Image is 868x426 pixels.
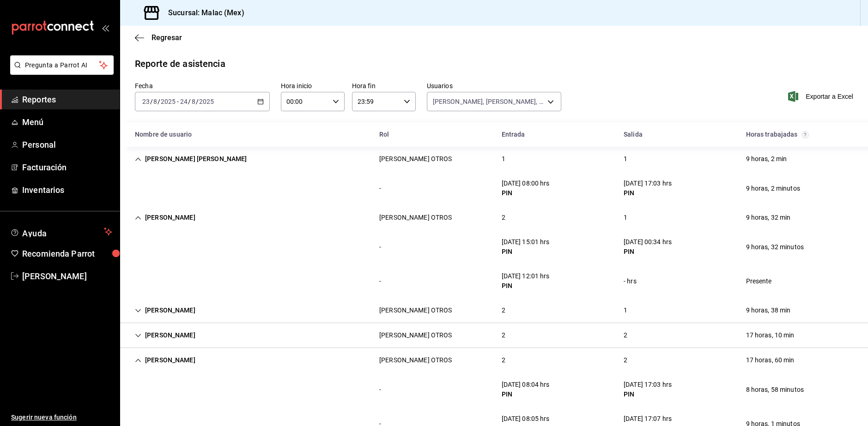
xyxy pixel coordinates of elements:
[494,327,513,344] div: Cell
[127,243,142,251] div: Cell
[616,302,635,319] div: Cell
[616,273,644,290] div: Cell
[494,175,557,202] div: Cell
[494,150,513,168] div: Cell
[739,381,812,398] div: Cell
[127,277,142,285] div: Cell
[616,376,679,403] div: Cell
[372,302,460,319] div: Cell
[379,306,452,315] div: [PERSON_NAME] OTROS
[11,413,112,422] span: Sugerir nueva función
[372,150,460,168] div: Cell
[739,327,802,344] div: Cell
[22,93,112,106] span: Reportes
[502,188,550,198] div: PIN
[379,242,381,252] div: -
[624,414,672,424] div: [DATE] 17:07 hrs
[616,234,679,260] div: Cell
[6,67,114,77] a: Pregunta a Parrot AI
[502,380,550,390] div: [DATE] 08:04 hrs
[624,237,672,247] div: [DATE] 00:34 hrs
[135,33,182,42] button: Regresar
[624,188,672,198] div: PIN
[135,57,225,71] div: Reporte de asistencia
[199,98,214,105] input: ----
[160,98,176,105] input: ----
[624,380,672,390] div: [DATE] 17:03 hrs
[120,264,868,298] div: Row
[494,209,513,226] div: Cell
[177,98,179,105] span: -
[188,98,191,105] span: /
[739,126,861,143] div: HeadCell
[433,97,545,106] span: [PERSON_NAME], [PERSON_NAME], [PERSON_NAME] [PERSON_NAME], [PERSON_NAME], [PERSON_NAME]
[502,414,550,424] div: [DATE] 08:05 hrs
[616,209,635,226] div: Cell
[120,298,868,323] div: Row
[739,302,798,319] div: Cell
[502,390,550,399] div: PIN
[379,385,381,395] div: -
[127,327,203,344] div: Cell
[191,98,196,105] input: --
[352,83,416,89] label: Hora fin
[379,330,452,340] div: [PERSON_NAME] OTROS
[379,154,452,164] div: [PERSON_NAME] OTROS
[127,386,142,393] div: Cell
[494,268,557,294] div: Cell
[22,116,112,128] span: Menú
[127,209,203,226] div: Cell
[152,33,182,42] span: Regresar
[127,185,142,192] div: Cell
[22,161,112,174] span: Facturación
[739,352,802,369] div: Cell
[502,237,550,247] div: [DATE] 15:01 hrs
[372,239,388,256] div: Cell
[790,91,853,102] button: Exportar a Excel
[616,352,635,369] div: Cell
[22,270,112,282] span: [PERSON_NAME]
[616,126,739,143] div: HeadCell
[502,179,550,188] div: [DATE] 08:00 hrs
[616,150,635,168] div: Cell
[161,7,244,18] h3: Sucursal: Malac (Mex)
[127,302,203,319] div: Cell
[427,83,562,89] label: Usuarios
[379,184,381,193] div: -
[502,281,550,291] div: PIN
[281,83,345,89] label: Hora inicio
[372,209,460,226] div: Cell
[494,302,513,319] div: Cell
[135,83,270,89] label: Fecha
[502,247,550,257] div: PIN
[120,147,868,171] div: Row
[158,98,160,105] span: /
[180,98,188,105] input: --
[127,352,203,369] div: Cell
[624,247,672,257] div: PIN
[25,60,99,70] span: Pregunta a Parrot AI
[801,131,809,138] svg: El total de horas trabajadas por usuario es el resultado de la suma redondeada del registro de ho...
[372,126,494,143] div: HeadCell
[502,271,550,281] div: [DATE] 12:01 hrs
[10,55,114,75] button: Pregunta a Parrot AI
[150,98,153,105] span: /
[22,138,112,151] span: Personal
[196,98,199,105] span: /
[739,180,807,197] div: Cell
[22,247,112,260] span: Recomienda Parrot
[120,122,868,147] div: Head
[494,126,617,143] div: HeadCell
[379,213,452,222] div: [PERSON_NAME] OTROS
[22,184,112,196] span: Inventarios
[372,327,460,344] div: Cell
[494,352,513,369] div: Cell
[120,372,868,407] div: Row
[739,273,779,290] div: Cell
[22,226,100,237] span: Ayuda
[494,234,557,260] div: Cell
[372,381,388,398] div: Cell
[379,276,381,286] div: -
[739,239,812,256] div: Cell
